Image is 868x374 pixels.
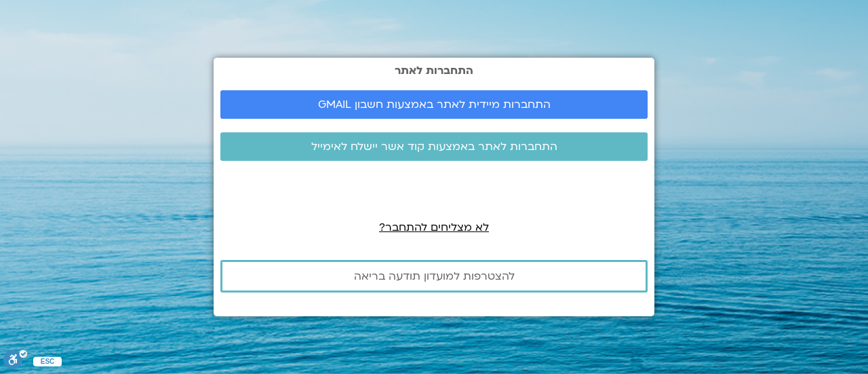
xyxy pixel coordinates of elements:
a: התחברות לאתר באמצעות קוד אשר יישלח לאימייל [220,132,648,161]
a: לא מצליחים להתחבר? [379,220,489,235]
a: להצטרפות למועדון תודעה בריאה [220,260,648,293]
span: להצטרפות למועדון תודעה בריאה [354,270,515,282]
span: התחברות לאתר באמצעות קוד אשר יישלח לאימייל [311,141,557,153]
a: התחברות מיידית לאתר באמצעות חשבון GMAIL [220,90,648,119]
span: התחברות מיידית לאתר באמצעות חשבון GMAIL [318,98,551,111]
h2: התחברות לאתר [220,64,648,77]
